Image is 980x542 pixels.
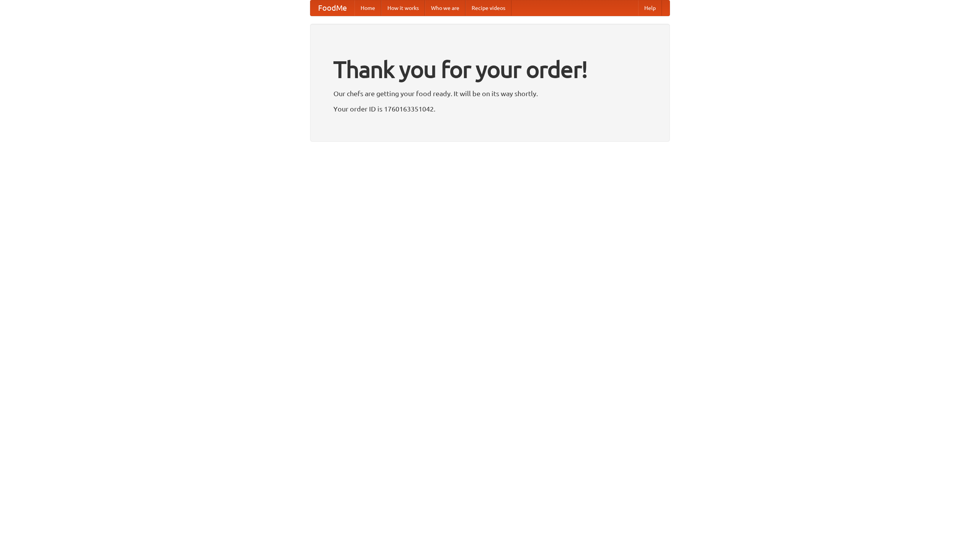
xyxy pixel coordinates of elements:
p: Our chefs are getting your food ready. It will be on its way shortly. [333,88,647,99]
h1: Thank you for your order! [333,51,647,88]
a: Help [638,0,662,16]
a: Home [354,0,381,16]
a: Who we are [425,0,465,16]
a: Recipe videos [465,0,511,16]
a: How it works [381,0,425,16]
p: Your order ID is 1760163351042. [333,103,647,115]
a: FoodMe [310,0,354,16]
